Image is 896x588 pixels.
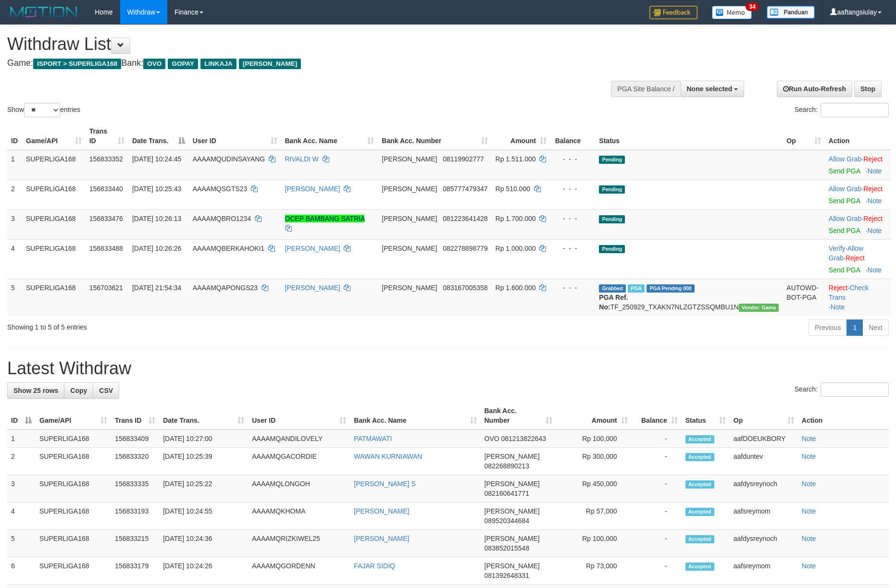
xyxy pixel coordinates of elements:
td: [DATE] 10:27:00 [159,429,248,448]
span: Copy 082268890213 to clipboard [485,462,529,470]
div: - - - [554,154,591,164]
div: - - - [554,214,591,223]
th: Trans ID: activate to sort column ascending [111,402,159,429]
a: Next [862,319,889,336]
td: 3 [7,209,22,239]
a: Note [868,167,882,175]
span: OVO [485,435,499,442]
th: Bank Acc. Number: activate to sort column ascending [378,122,491,150]
span: [DATE] 10:26:13 [132,215,181,222]
span: Pending [599,156,625,164]
th: Action [798,402,889,429]
td: Rp 73,000 [556,557,632,585]
span: [PERSON_NAME] [382,284,437,292]
td: aafsreymom [730,502,798,530]
span: · [829,215,863,222]
a: [PERSON_NAME] [285,245,340,252]
span: [PERSON_NAME] [485,507,540,515]
span: [PERSON_NAME] [485,562,540,570]
a: WAWAN KURNIAWAN [354,453,422,460]
span: Accepted [685,435,714,443]
span: Marked by aafchhiseyha [628,284,645,293]
a: Note [802,562,816,570]
img: panduan.png [767,6,815,19]
td: [DATE] 10:24:55 [159,502,248,530]
td: · [825,150,891,180]
th: User ID: activate to sort column ascending [189,122,281,150]
td: 156833409 [111,429,159,448]
span: Pending [599,245,625,253]
td: · · [825,239,891,279]
th: Balance [550,122,595,150]
a: [PERSON_NAME] S [354,480,415,488]
td: SUPERLIGA168 [22,209,86,239]
td: TF_250929_TXAKN7NLZGTZSSQMBU1N [595,279,783,316]
span: ISPORT > SUPERLIGA168 [33,59,121,69]
td: [DATE] 10:24:36 [159,530,248,557]
a: Reject [863,155,883,163]
span: · [829,245,863,262]
a: Send PGA [829,197,860,205]
span: Copy 085777479347 to clipboard [443,185,487,193]
span: LINKAJA [200,59,236,69]
td: aafdysreynoch [730,475,798,502]
span: [PERSON_NAME] [382,245,437,252]
a: Note [868,266,882,274]
span: PGA Pending [647,284,695,293]
td: 156833193 [111,502,159,530]
span: Rp 1.700.000 [496,215,536,222]
span: [DATE] 21:54:34 [132,284,181,292]
img: Button%20Memo.svg [712,6,752,19]
span: [DATE] 10:24:45 [132,155,181,163]
td: aafsreymom [730,557,798,585]
a: Run Auto-Refresh [777,81,852,97]
td: - [632,502,682,530]
span: Copy 081392648331 to clipboard [485,572,529,579]
a: FAJAR SIDIQ [354,562,395,570]
h1: Latest Withdraw [7,359,889,378]
td: [DATE] 10:25:22 [159,475,248,502]
a: Send PGA [829,167,860,175]
td: 5 [7,279,22,316]
div: - - - [554,283,591,293]
span: Copy 081213822643 to clipboard [501,435,546,442]
a: [PERSON_NAME] [354,535,409,542]
th: Date Trans.: activate to sort column ascending [159,402,248,429]
th: Status [595,122,783,150]
label: Search: [795,382,889,397]
a: 1 [846,319,863,336]
td: 1 [7,429,36,448]
td: AAAAMQGORDENN [248,557,350,585]
th: Op: activate to sort column ascending [730,402,798,429]
th: Action [825,122,891,150]
b: PGA Ref. No: [599,294,628,311]
span: [PERSON_NAME] [382,155,437,163]
td: SUPERLIGA168 [36,502,111,530]
span: Accepted [685,508,714,516]
a: CSV [93,382,119,399]
span: Rp 1.511.000 [496,155,536,163]
span: CSV [99,387,113,394]
td: · · [825,279,891,316]
span: Grabbed [599,284,626,293]
h1: Withdraw List [7,35,588,54]
td: aafDOEUKBORY [730,429,798,448]
span: · [829,185,863,193]
td: 2 [7,448,36,475]
div: Showing 1 to 5 of 5 entries [7,318,366,332]
td: - [632,557,682,585]
th: ID [7,122,22,150]
td: SUPERLIGA168 [36,530,111,557]
h4: Game: Bank: [7,59,588,68]
label: Show entries [7,103,80,117]
select: Showentries [24,103,60,117]
th: Status: activate to sort column ascending [682,402,730,429]
span: Vendor URL: https://trx31.1velocity.biz [739,304,779,312]
span: Pending [599,215,625,223]
span: [PERSON_NAME] [382,215,437,222]
a: Reject [829,284,848,292]
th: Trans ID: activate to sort column ascending [86,122,128,150]
a: Verify [829,245,846,252]
span: Show 25 rows [13,387,58,394]
a: PATMAWATI [354,435,392,442]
